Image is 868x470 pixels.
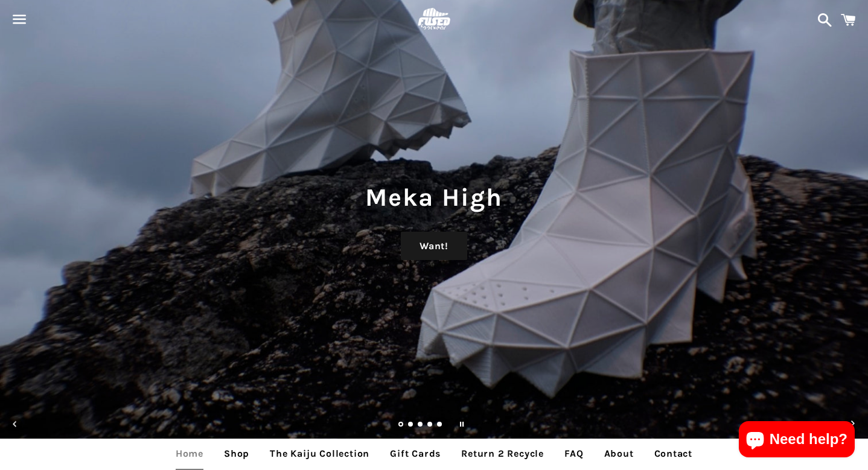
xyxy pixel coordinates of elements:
h1: Meka High [12,180,856,215]
a: Shop [215,439,258,469]
a: Want! [401,232,467,261]
button: Previous slide [2,411,28,437]
a: Contact [645,439,702,469]
a: Load slide 5 [437,422,443,428]
a: Home [167,439,212,469]
a: About [595,439,643,469]
inbox-online-store-chat: Shopify online store chat [735,421,858,460]
a: FAQ [555,439,592,469]
a: Load slide 2 [408,422,414,428]
a: Slide 1, current [398,422,404,428]
a: Return 2 Recycle [452,439,553,469]
button: Pause slideshow [448,411,475,437]
button: Next slide [840,411,866,437]
a: The Kaiju Collection [261,439,378,469]
a: Load slide 3 [418,422,424,428]
a: Load slide 4 [427,422,433,428]
a: Gift Cards [381,439,450,469]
